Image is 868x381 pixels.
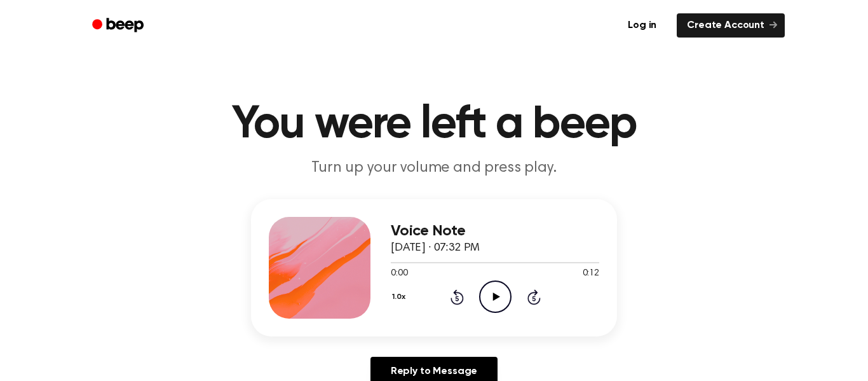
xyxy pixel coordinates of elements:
button: 1.0x [391,286,410,308]
span: [DATE] · 07:32 PM [391,242,480,254]
h3: Voice Note [391,223,599,240]
p: Turn up your volume and press play. [190,158,678,179]
span: 0:00 [391,267,407,281]
h1: You were left a beep [109,102,759,148]
a: Log in [615,11,669,40]
a: Create Account [677,13,785,38]
span: 0:12 [583,267,599,281]
a: Beep [83,13,155,38]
